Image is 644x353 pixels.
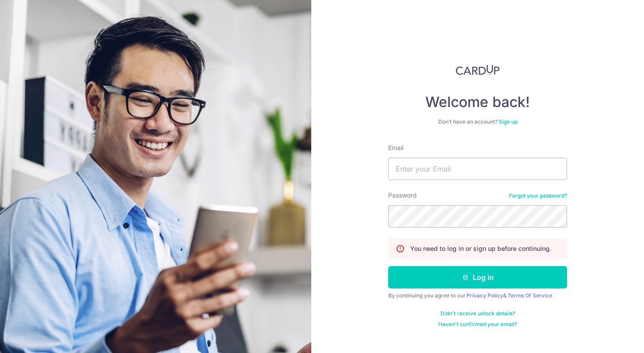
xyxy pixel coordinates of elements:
div: Don’t have an account? [388,118,567,125]
p: You need to log in or sign up before continuing. [410,244,551,253]
a: Forgot your password? [509,192,567,199]
div: By continuing you agree to our & [388,292,567,299]
input: Enter your Email [388,158,567,180]
a: Privacy Policy [466,292,503,299]
h4: Welcome back! [388,93,567,111]
img: CardUp Logo [456,65,500,75]
label: Password [388,191,417,200]
a: Haven't confirmed your email? [438,321,517,328]
button: Log in [388,266,567,288]
a: Sign up [499,118,517,125]
a: Didn't receive unlock details? [441,310,515,317]
a: Terms Of Service [508,292,552,299]
label: Email [388,143,403,152]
